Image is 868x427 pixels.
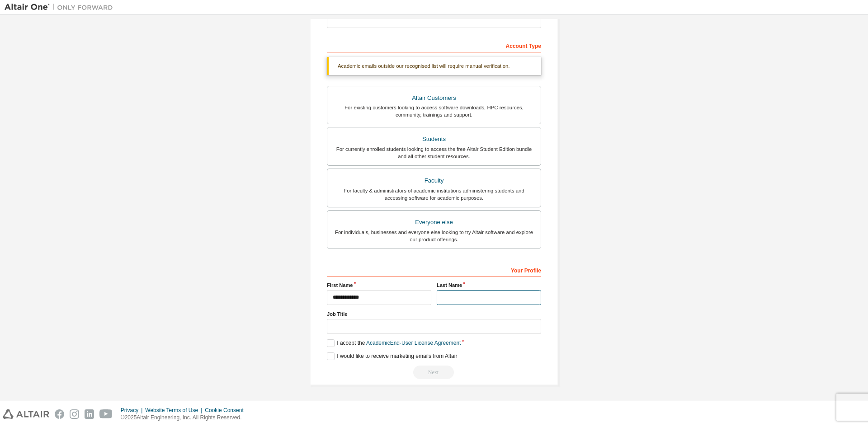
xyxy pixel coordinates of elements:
[327,352,457,360] label: I would like to receive marketing emails from Altair
[327,339,461,347] label: I accept the
[437,282,541,289] label: Last Name
[121,414,249,422] p: © 2025 Altair Engineering, Inc. All Rights Reserved.
[5,3,118,12] img: Altair One
[327,310,541,318] label: Job Title
[145,407,205,414] div: Website Terms of Use
[333,104,535,118] div: For existing customers looking to access software downloads, HPC resources, community, trainings ...
[205,407,249,414] div: Cookie Consent
[55,409,64,419] img: facebook.svg
[70,409,79,419] img: instagram.svg
[327,366,541,379] div: Read and acccept EULA to continue
[333,187,535,202] div: For faculty & administrators of academic institutions administering students and accessing softwa...
[3,409,49,419] img: altair_logo.svg
[99,409,113,419] img: youtube.svg
[85,409,94,419] img: linkedin.svg
[366,340,461,346] a: Academic End-User License Agreement
[327,57,541,75] div: Academic emails outside our recognised list will require manual verification.
[121,407,145,414] div: Privacy
[333,92,535,104] div: Altair Customers
[327,38,541,52] div: Account Type
[333,216,535,229] div: Everyone else
[327,282,431,289] label: First Name
[333,174,535,187] div: Faculty
[333,145,535,160] div: For currently enrolled students looking to access the free Altair Student Edition bundle and all ...
[327,263,541,277] div: Your Profile
[333,133,535,145] div: Students
[333,229,535,243] div: For individuals, businesses and everyone else looking to try Altair software and explore our prod...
